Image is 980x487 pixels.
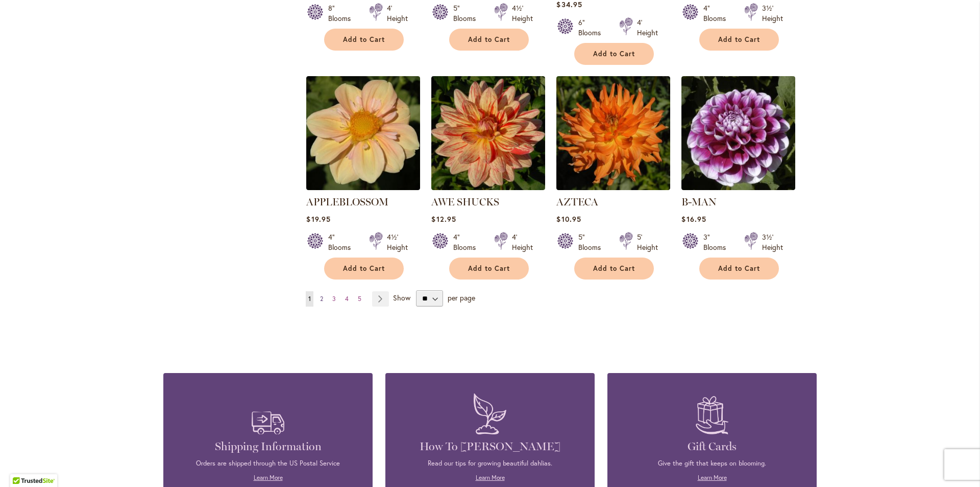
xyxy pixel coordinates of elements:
div: 4" Blooms [328,232,357,252]
span: $10.95 [556,214,581,224]
h4: Gift Cards [623,439,801,454]
button: Add to Cart [449,29,529,51]
button: Add to Cart [699,29,779,51]
div: 4" Blooms [453,232,482,252]
span: Add to Cart [718,35,760,44]
div: 5' Height [637,232,658,252]
span: 5 [358,295,361,303]
a: AWE SHUCKS [431,182,545,192]
div: 4' Height [512,232,533,252]
a: AZTECA [556,196,598,208]
span: Add to Cart [468,35,510,44]
button: Add to Cart [449,258,529,280]
iframe: Launch Accessibility Center [8,451,36,479]
div: 4½' Height [387,232,408,252]
a: AZTECA [556,182,670,192]
a: Learn More [254,474,283,481]
a: 5 [355,291,364,307]
a: Learn More [476,474,505,481]
span: Add to Cart [593,50,635,58]
div: 3½' Height [762,3,783,24]
a: 2 [317,291,326,307]
img: APPLEBLOSSOM [306,76,420,190]
p: Orders are shipped through the US Postal Service [179,459,357,468]
h4: Shipping Information [179,439,357,454]
a: B-MAN [681,196,717,208]
p: Read our tips for growing beautiful dahlias. [401,459,579,468]
div: 4½' Height [512,3,533,24]
a: Learn More [698,474,727,481]
img: AWE SHUCKS [431,76,545,190]
span: Add to Cart [343,35,385,44]
p: Give the gift that keeps on blooming. [623,459,801,468]
button: Add to Cart [324,258,404,280]
div: 5" Blooms [578,232,607,252]
a: AWE SHUCKS [431,196,499,208]
button: Add to Cart [699,258,779,280]
a: APPLEBLOSSOM [306,196,388,208]
span: Show [393,293,410,303]
a: 3 [330,291,338,307]
span: $12.95 [431,214,456,224]
span: Add to Cart [718,264,760,273]
div: 3" Blooms [703,232,732,252]
button: Add to Cart [324,29,404,51]
a: 4 [342,291,351,307]
button: Add to Cart [574,43,654,65]
div: 5" Blooms [453,3,482,24]
span: 3 [332,295,336,303]
span: 4 [345,295,349,303]
div: 4' Height [387,3,408,24]
div: 8" Blooms [328,3,357,24]
a: APPLEBLOSSOM [306,182,420,192]
div: 6" Blooms [578,17,607,38]
div: 4' Height [637,17,658,38]
button: Add to Cart [574,258,654,280]
div: 3½' Height [762,232,783,252]
h4: How To [PERSON_NAME] [401,439,579,454]
span: Add to Cart [593,264,635,273]
img: AZTECA [556,76,670,190]
a: B-MAN [681,182,795,192]
div: 4" Blooms [703,3,732,24]
span: per page [448,293,475,303]
span: Add to Cart [343,264,385,273]
span: 1 [308,295,311,303]
span: 2 [320,295,323,303]
img: B-MAN [681,76,795,190]
span: $16.95 [681,214,706,224]
span: $19.95 [306,214,330,224]
span: Add to Cart [468,264,510,273]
